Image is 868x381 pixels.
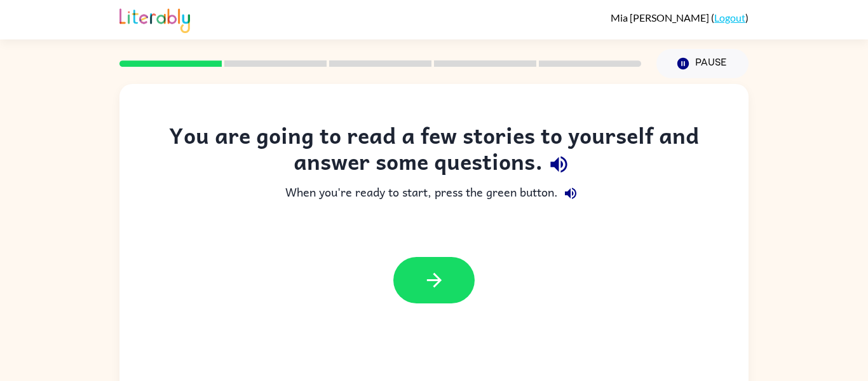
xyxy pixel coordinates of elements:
button: Pause [656,49,749,78]
div: You are going to read a few stories to yourself and answer some questions. [145,122,723,181]
span: Mia [PERSON_NAME] [611,11,711,24]
img: Literably [119,5,190,33]
div: When you're ready to start, press the green button. [145,181,723,206]
div: ( ) [611,11,749,24]
a: Logout [714,11,745,24]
